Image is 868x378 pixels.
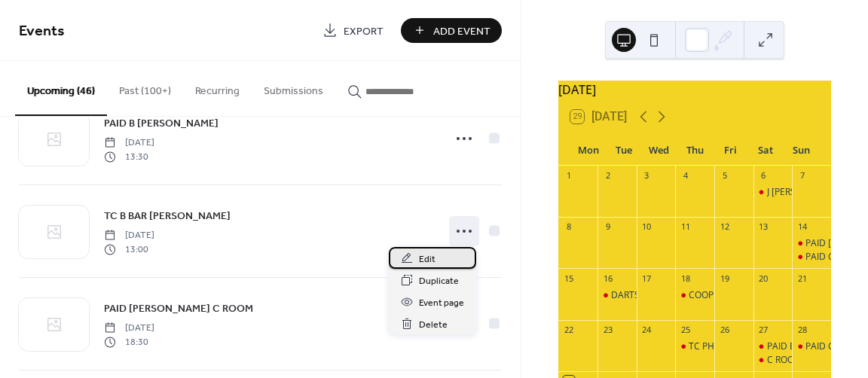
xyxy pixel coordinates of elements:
[563,325,574,336] div: 22
[753,186,793,199] div: J NUNN C ROOM
[713,136,748,166] div: Fri
[796,221,808,233] div: 14
[719,170,730,181] div: 5
[758,273,769,284] div: 20
[419,295,464,311] span: Event page
[792,340,831,353] div: PAID C ROOM SOPHIE CHECKETTS
[104,116,219,132] span: PAID B [PERSON_NAME]
[104,114,219,132] a: PAID B [PERSON_NAME]
[563,273,574,284] div: 15
[419,251,436,267] span: Edit
[401,18,502,43] button: Add Event
[419,317,448,333] span: Delete
[753,340,793,353] div: PAID B BAR
[419,273,459,289] span: Duplicate
[104,136,154,150] span: [DATE]
[719,325,730,336] div: 26
[311,18,395,43] a: Export
[15,61,107,116] button: Upcoming (46)
[611,289,713,302] div: DARTS [PERSON_NAME]
[680,221,691,233] div: 11
[680,273,691,284] div: 18
[602,325,613,336] div: 23
[792,237,831,250] div: PAID LAURA B BAR CHRISTENING
[689,340,763,353] div: TC PHYSIC NIGHT
[183,61,252,114] button: Recurring
[19,17,65,46] span: Events
[767,340,815,353] div: PAID B BAR
[641,325,653,336] div: 24
[433,23,491,39] span: Add Event
[104,301,253,317] span: PAID [PERSON_NAME] C ROOM
[758,170,769,181] div: 6
[252,61,335,114] button: Submissions
[563,221,574,233] div: 8
[107,61,183,114] button: Past (100+)
[784,136,819,166] div: Sun
[558,81,831,99] div: [DATE]
[675,289,714,302] div: COOP LOT COCKTAIL BAR
[767,354,833,367] div: C ROOM DARTS
[641,136,677,166] div: Wed
[602,221,613,233] div: 9
[758,221,769,233] div: 13
[570,136,606,166] div: Mon
[606,136,641,166] div: Tue
[104,207,231,224] a: TC B BAR [PERSON_NAME]
[680,170,691,181] div: 4
[104,150,154,163] span: 13:30
[675,340,714,353] div: TC PHYSIC NIGHT
[104,335,154,349] span: 18:30
[104,322,154,335] span: [DATE]
[748,136,784,166] div: Sat
[753,354,793,367] div: C ROOM DARTS
[598,289,637,302] div: DARTS JULIE BAR
[641,221,653,233] div: 10
[719,221,730,233] div: 12
[563,170,574,181] div: 1
[641,273,653,284] div: 17
[796,273,808,284] div: 21
[796,325,808,336] div: 28
[796,170,808,181] div: 7
[104,229,154,242] span: [DATE]
[104,300,253,317] a: PAID [PERSON_NAME] C ROOM
[104,242,154,256] span: 13:00
[677,136,713,166] div: Thu
[792,251,831,264] div: PAID C ROOM CARRIGAN
[680,325,691,336] div: 25
[344,23,384,39] span: Export
[641,170,653,181] div: 3
[104,209,231,224] span: TC B BAR [PERSON_NAME]
[602,273,613,284] div: 16
[689,289,796,302] div: COOP LOT COCKTAIL BAR
[758,325,769,336] div: 27
[719,273,730,284] div: 19
[602,170,613,181] div: 2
